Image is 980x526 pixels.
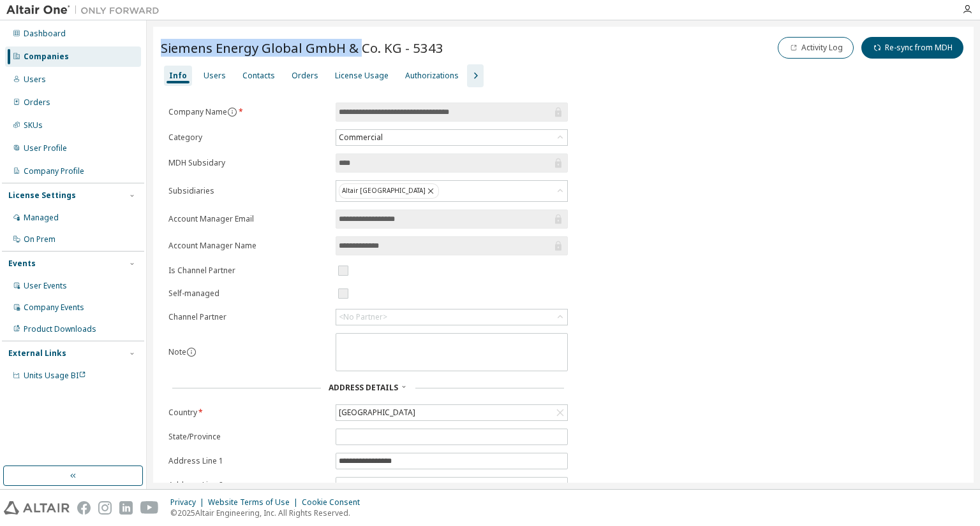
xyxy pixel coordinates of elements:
div: Users [204,71,226,81]
div: License Settings [8,190,76,201]
div: Managed [24,213,59,223]
div: On Prem [24,234,56,245]
div: [GEOGRAPHIC_DATA] [336,405,567,420]
label: Self-managed [168,288,328,299]
img: facebook.svg [77,501,91,515]
button: Activity Log [778,37,854,59]
img: instagram.svg [98,501,112,515]
div: External Links [8,348,66,359]
div: Privacy [170,497,208,508]
div: Commercial [337,131,385,145]
img: linkedin.svg [119,501,133,515]
div: Events [8,259,36,269]
label: Company Name [168,107,328,117]
p: © 2025 Altair Engineering, Inc. All Rights Reserved. [170,508,367,518]
label: Account Manager Email [168,214,328,224]
div: Company Profile [24,166,84,176]
div: [GEOGRAPHIC_DATA] [337,406,417,420]
div: <No Partner> [339,312,387,322]
button: information [186,347,197,357]
div: Orders [292,71,318,81]
label: Subsidiaries [168,186,328,196]
div: Users [24,75,46,85]
div: Contacts [242,71,275,81]
div: Companies [24,52,69,62]
label: MDH Subsidary [168,158,328,168]
label: Channel Partner [168,312,328,322]
div: Product Downloads [24,324,96,334]
label: Account Manager Name [168,241,328,251]
label: State/Province [168,432,328,442]
span: Address Details [329,382,398,393]
div: User Events [24,281,67,291]
label: Address Line 2 [168,480,328,490]
span: Siemens Energy Global GmbH & Co. KG - 5343 [161,39,443,57]
div: SKUs [24,120,43,131]
div: Company Events [24,302,84,313]
div: User Profile [24,143,67,153]
div: Cookie Consent [302,497,367,508]
label: Country [168,408,328,418]
div: Commercial [336,130,567,145]
div: License Usage [335,71,389,81]
div: Orders [24,97,50,108]
label: Category [168,132,328,143]
div: Website Terms of Use [208,497,302,508]
button: Re-sync from MDH [861,37,963,59]
div: Dashboard [24,29,66,39]
div: Altair [GEOGRAPHIC_DATA] [336,181,567,201]
div: Altair [GEOGRAPHIC_DATA] [339,183,439,199]
label: Is Channel Partner [168,266,328,276]
img: altair_logo.svg [4,501,70,515]
div: <No Partner> [336,309,567,325]
img: Altair One [6,4,166,17]
div: Info [169,71,187,81]
img: youtube.svg [140,501,159,515]
span: Units Usage BI [24,370,86,381]
div: Authorizations [405,71,459,81]
label: Note [168,346,186,357]
label: Address Line 1 [168,456,328,466]
button: information [227,107,237,117]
